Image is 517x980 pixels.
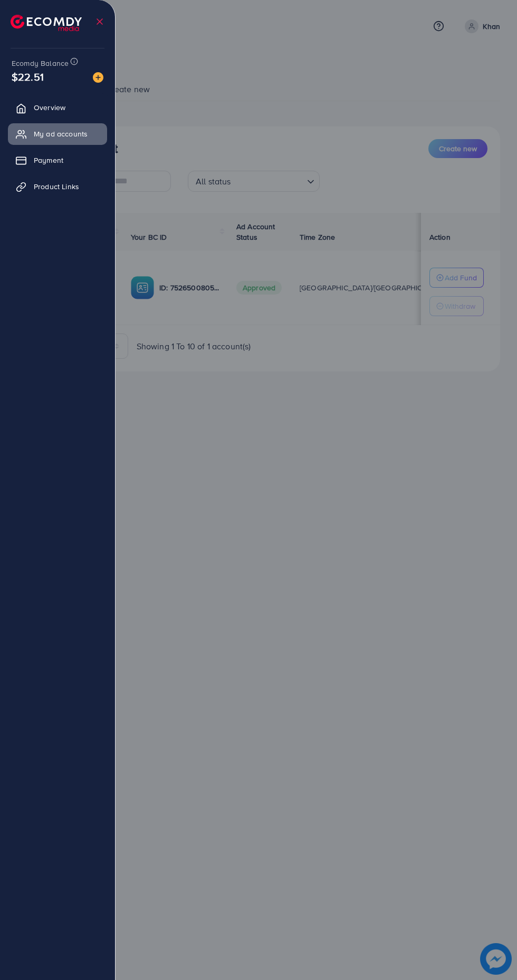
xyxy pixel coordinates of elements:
[34,155,63,165] span: Payment
[34,129,88,139] span: My ad accounts
[8,97,107,118] a: Overview
[34,102,65,113] span: Overview
[11,15,82,31] img: logo
[8,150,107,171] a: Payment
[93,72,103,83] img: image
[12,58,69,68] span: Ecomdy Balance
[34,181,79,192] span: Product Links
[12,69,44,84] span: $22.51
[8,176,107,197] a: Product Links
[8,123,107,144] a: My ad accounts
